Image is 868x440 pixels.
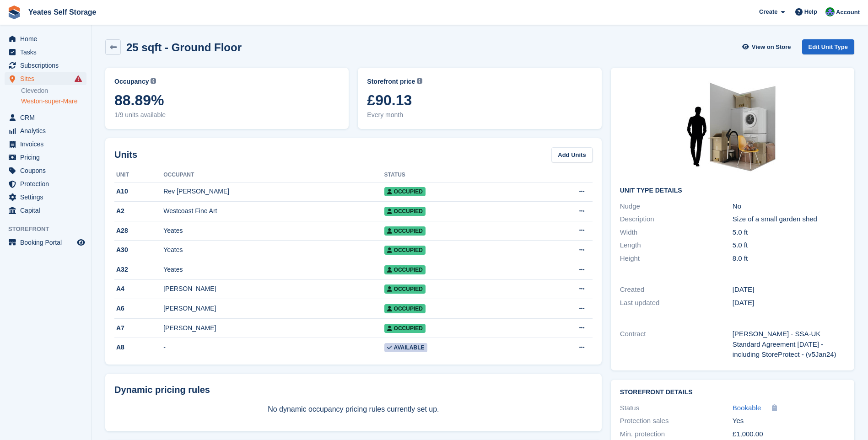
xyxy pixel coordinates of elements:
[5,46,86,59] a: menu
[75,75,82,82] i: Smart entry sync failures have occurred
[620,201,733,212] div: Nudge
[367,77,415,86] span: Storefront price
[5,138,86,150] a: menu
[733,403,761,413] a: Bookable
[5,72,86,85] a: menu
[21,97,86,106] a: Weston-super-Mare
[620,429,733,440] div: Min. protection
[163,304,384,313] div: [PERSON_NAME]
[114,206,163,216] div: A2
[114,92,340,108] span: 88.89%
[114,304,163,313] div: A6
[20,177,75,190] span: Protection
[5,151,86,164] a: menu
[741,39,795,54] a: View on Store
[5,124,86,137] a: menu
[20,151,75,164] span: Pricing
[620,416,733,426] div: Protection sales
[384,284,426,294] span: Occupied
[20,138,75,150] span: Invoices
[733,201,845,212] div: No
[733,240,845,251] div: 5.0 ft
[5,191,86,204] a: menu
[163,284,384,294] div: [PERSON_NAME]
[114,187,163,196] div: A10
[620,329,733,360] div: Contract
[114,404,593,415] p: No dynamic occupancy pricing rules currently set up.
[151,78,156,84] img: icon-info-grey-7440780725fd019a000dd9b08b2336e03edf1995a4989e88bcd33f0948082b44.svg
[384,187,426,196] span: Occupied
[384,343,427,352] span: Available
[620,227,733,238] div: Width
[367,92,592,108] span: £90.13
[5,236,86,249] a: menu
[163,323,384,333] div: [PERSON_NAME]
[384,207,426,216] span: Occupied
[163,245,384,255] div: Yeates
[114,245,163,255] div: A30
[384,265,426,274] span: Occupied
[733,298,845,308] div: [DATE]
[114,265,163,274] div: A32
[114,226,163,236] div: A28
[5,32,86,45] a: menu
[114,168,163,182] th: Unit
[20,124,75,137] span: Analytics
[836,8,860,17] span: Account
[384,304,426,313] span: Occupied
[20,32,75,45] span: Home
[25,5,100,20] a: Yeates Self Storage
[551,147,592,162] a: Add Units
[5,59,86,72] a: menu
[7,5,21,19] img: stora-icon-8386f47178a22dfd0bd8f6a31ec36ba5ce8667c1dd55bd0f319d3a0aa187defe.svg
[20,46,75,59] span: Tasks
[8,225,91,234] span: Storefront
[620,298,733,308] div: Last updated
[114,383,593,397] div: Dynamic pricing rules
[733,329,845,360] div: [PERSON_NAME] - SSA-UK Standard Agreement [DATE] - including StoreProtect - (v5Jan24)
[802,39,854,54] a: Edit Unit Type
[733,429,845,440] div: £1,000.00
[804,7,817,16] span: Help
[733,416,845,426] div: Yes
[75,237,86,248] a: Preview store
[384,324,426,333] span: Occupied
[114,284,163,294] div: A4
[733,284,845,295] div: [DATE]
[5,204,86,217] a: menu
[163,338,384,357] td: -
[752,43,791,52] span: View on Store
[733,404,761,412] span: Bookable
[620,403,733,413] div: Status
[5,111,86,124] a: menu
[20,72,75,85] span: Sites
[733,227,845,238] div: 5.0 ft
[367,110,592,120] span: Every month
[620,253,733,264] div: Height
[664,77,801,180] img: 25-sqft-unit.jpg
[163,206,384,216] div: Westcoast Fine Art
[163,187,384,196] div: Rev [PERSON_NAME]
[384,168,528,182] th: Status
[5,164,86,177] a: menu
[114,323,163,333] div: A7
[384,226,426,236] span: Occupied
[163,226,384,236] div: Yeates
[20,164,75,177] span: Coupons
[620,214,733,225] div: Description
[20,59,75,72] span: Subscriptions
[20,236,75,249] span: Booking Portal
[20,204,75,217] span: Capital
[825,7,835,16] img: Joe
[163,168,384,182] th: Occupant
[620,284,733,295] div: Created
[21,86,86,95] a: Clevedon
[20,111,75,124] span: CRM
[114,148,137,161] h2: Units
[163,265,384,274] div: Yeates
[620,240,733,251] div: Length
[114,110,340,120] span: 1/9 units available
[733,253,845,264] div: 8.0 ft
[384,246,426,255] span: Occupied
[417,78,422,84] img: icon-info-grey-7440780725fd019a000dd9b08b2336e03edf1995a4989e88bcd33f0948082b44.svg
